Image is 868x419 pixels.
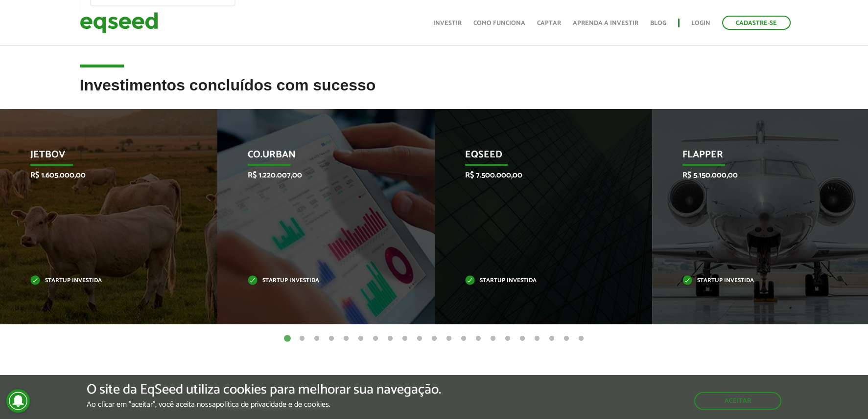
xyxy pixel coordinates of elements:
[415,334,424,344] button: 10 of 21
[537,20,561,26] a: Captar
[444,334,454,344] button: 12 of 21
[400,334,410,344] button: 9 of 21
[473,334,483,344] button: 14 of 21
[682,171,824,180] p: R$ 5.150.000,00
[573,20,638,26] a: Aprenda a investir
[722,16,791,30] a: Cadastre-se
[80,10,158,36] img: EqSeed
[547,334,557,344] button: 19 of 21
[517,334,527,344] button: 17 of 21
[371,334,380,344] button: 7 of 21
[459,334,469,344] button: 13 of 21
[694,392,781,410] button: Aceitar
[465,278,607,284] p: Startup investida
[30,149,172,166] p: JetBov
[433,20,462,26] a: Investir
[30,278,172,284] p: Startup investida
[465,149,607,166] p: EqSeed
[682,149,824,166] p: Flapper
[488,334,498,344] button: 15 of 21
[385,334,395,344] button: 8 of 21
[248,171,390,180] p: R$ 1.220.007,00
[356,334,366,344] button: 6 of 21
[562,334,571,344] button: 20 of 21
[216,401,329,409] a: política de privacidade e de cookies
[87,400,441,409] p: Ao clicar em "aceitar", você aceita nossa .
[248,278,390,284] p: Startup investida
[650,20,666,26] a: Blog
[576,334,586,344] button: 21 of 21
[282,334,292,344] button: 1 of 21
[429,334,439,344] button: 11 of 21
[312,334,322,344] button: 3 of 21
[682,278,824,284] p: Startup investida
[297,334,307,344] button: 2 of 21
[80,77,789,109] h2: Investimentos concluídos com sucesso
[341,334,351,344] button: 5 of 21
[87,382,441,397] h5: O site da EqSeed utiliza cookies para melhorar sua navegação.
[248,149,390,166] p: Co.Urban
[473,20,525,26] a: Como funciona
[503,334,513,344] button: 16 of 21
[532,334,542,344] button: 18 of 21
[691,20,710,26] a: Login
[465,171,607,180] p: R$ 7.500.000,00
[30,171,172,180] p: R$ 1.605.000,00
[327,334,336,344] button: 4 of 21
